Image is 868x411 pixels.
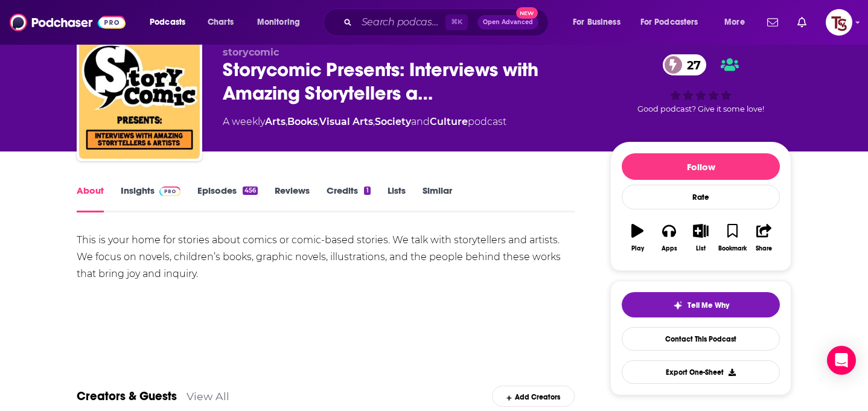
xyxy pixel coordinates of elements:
[663,54,707,75] a: 27
[327,185,370,212] a: Credits1
[319,116,373,127] a: Visual Arts
[622,327,780,351] a: Contact This Podcast
[208,14,234,31] span: Charts
[257,14,300,31] span: Monitoring
[249,13,316,32] button: open menu
[150,14,185,31] span: Podcasts
[622,216,653,260] button: Play
[121,185,180,212] a: InsightsPodchaser Pro
[373,116,375,127] span: ,
[622,360,780,384] button: Export One-Sheet
[685,216,716,260] button: List
[748,216,780,260] button: Share
[275,185,310,212] a: Reviews
[411,116,430,127] span: and
[637,104,764,113] span: Good podcast? Give it some love!
[756,245,772,252] div: Share
[826,9,852,36] button: Show profile menu
[762,12,783,33] a: Show notifications dropdown
[287,116,318,127] a: Books
[77,185,104,212] a: About
[622,185,780,209] div: Rate
[141,13,201,32] button: open menu
[640,14,698,31] span: For Podcasters
[286,116,287,127] span: ,
[696,245,706,252] div: List
[77,232,575,282] div: This is your home for stories about comics or comic-based stories. We talk with storytellers and ...
[688,301,729,310] span: Tell Me Why
[622,292,780,317] button: tell me why sparkleTell Me Why
[716,216,748,260] button: Bookmark
[631,245,644,252] div: Play
[826,9,852,36] span: Logged in as TvSMediaGroup
[673,301,683,310] img: tell me why sparkle
[335,8,560,36] div: Search podcasts, credits, & more...
[826,9,852,36] img: User Profile
[375,116,411,127] a: Society
[483,19,533,25] span: Open Advanced
[564,13,636,32] button: open menu
[423,185,452,212] a: Similar
[477,15,538,30] button: Open AdvancedNew
[724,14,745,31] span: More
[388,185,406,212] a: Lists
[573,14,621,31] span: For Business
[357,13,445,32] input: Search podcasts, credits, & more...
[827,346,856,375] div: Open Intercom Messenger
[633,13,716,32] button: open menu
[265,116,286,127] a: Arts
[364,186,370,195] div: 1
[187,390,229,403] a: View All
[430,116,468,127] a: Culture
[662,245,677,252] div: Apps
[516,7,538,19] span: New
[318,116,319,127] span: ,
[675,54,707,75] span: 27
[793,12,811,33] a: Show notifications dropdown
[610,46,791,121] div: 27Good podcast? Give it some love!
[159,186,180,196] img: Podchaser Pro
[197,185,258,212] a: Episodes456
[445,14,468,30] span: ⌘ K
[77,389,177,404] a: Creators & Guests
[223,46,279,58] span: storycomic
[243,186,258,195] div: 456
[718,245,747,252] div: Bookmark
[200,13,241,32] a: Charts
[492,386,575,407] div: Add Creators
[223,115,506,129] div: A weekly podcast
[653,216,685,260] button: Apps
[10,11,126,34] img: Podchaser - Follow, Share and Rate Podcasts
[79,38,200,159] img: Storycomic Presents: Interviews with Amazing Storytellers and Artists
[716,13,760,32] button: open menu
[622,153,780,180] button: Follow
